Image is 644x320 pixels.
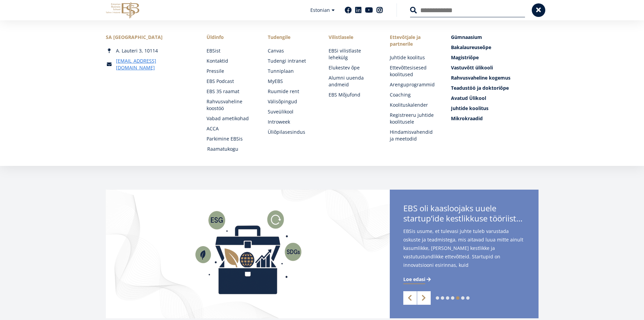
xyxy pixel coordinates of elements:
[268,108,315,115] a: Suveülikool
[451,115,538,122] a: Mikrokraadid
[466,296,470,300] a: 7
[451,34,538,41] a: Gümnaasium
[268,58,315,64] a: Tudengi intranet
[207,58,254,64] a: Kontaktid
[451,54,479,61] span: Magistriõpe
[390,64,437,78] a: Ettevõttesisesed koolitused
[451,44,538,51] a: Bakalaureuseõpe
[207,88,254,95] a: EBS 35 raamat
[417,291,431,305] a: Next
[451,85,538,91] a: Teadustöö ja doktoriõpe
[329,91,376,98] a: EBS Mõjufond
[451,74,510,81] span: Rahvusvaheline kogemus
[451,95,486,101] span: Avatud Ülikool
[365,7,373,14] a: Youtube
[451,95,538,102] a: Avatud Ülikool
[390,81,437,88] a: Arenguprogrammid
[403,276,425,283] span: Loe edasi
[329,64,376,71] a: Elukestev õpe
[268,47,315,54] a: Canvas
[207,146,255,152] a: Raamatukogu
[390,91,437,98] a: Coaching
[390,112,437,125] a: Registreeru juhtide koolitusele
[451,115,483,122] span: Mikrokraadid
[116,58,193,71] a: [EMAIL_ADDRESS][DOMAIN_NAME]
[207,78,254,85] a: EBS Podcast
[451,85,509,91] span: Teadustöö ja doktoriõpe
[451,105,488,111] span: Juhtide koolitus
[329,34,376,41] span: Vilistlasele
[461,296,464,300] a: 6
[268,34,315,41] a: Tudengile
[207,98,254,112] a: Rahvusvaheline koostöö
[451,296,454,300] a: 4
[403,227,525,280] span: EBSis usume, et tulevasi juhte tuleb varustada oskuste ja teadmistega, mis aitavad luua mitte ain...
[207,115,254,122] a: Vabad ametikohad
[207,68,254,74] a: Pressile
[207,125,254,132] a: ACCA
[106,190,390,318] img: Startup toolkit image
[451,34,482,40] span: Gümnaasium
[355,7,362,14] a: Linkedin
[451,64,538,71] a: Vastuvõtt ülikooli
[390,54,437,61] a: Juhtide koolitus
[268,78,315,85] a: MyEBS
[451,54,538,61] a: Magistriõpe
[403,276,432,283] a: Loe edasi
[376,7,383,14] a: Instagram
[207,34,254,41] span: Üldinfo
[207,47,254,54] a: EBSist
[207,135,254,142] a: Parkimine EBSis
[390,34,437,47] span: Ettevõtjale ja partnerile
[390,129,437,142] a: Hindamisvahendid ja meetodid
[268,119,315,125] a: Introweek
[436,296,439,300] a: 1
[329,74,376,88] a: Alumni uuenda andmeid
[446,296,449,300] a: 3
[451,44,491,50] span: Bakalaureuseõpe
[403,203,525,226] span: EBS oli kaasloojaks uuele
[441,296,444,300] a: 2
[268,68,315,74] a: Tunniplaan
[268,98,315,105] a: Välisõpingud
[106,47,193,54] div: A. Lauteri 3, 10114
[451,64,493,71] span: Vastuvõtt ülikooli
[403,213,525,223] span: startup’ide kestlikkuse tööriistakastile
[451,74,538,81] a: Rahvusvaheline kogemus
[345,7,352,14] a: Facebook
[456,296,459,300] a: 5
[106,34,193,41] div: SA [GEOGRAPHIC_DATA]
[329,47,376,61] a: EBSi vilistlaste lehekülg
[403,291,417,305] a: Previous
[451,105,538,112] a: Juhtide koolitus
[390,102,437,108] a: Koolituskalender
[268,88,315,95] a: Ruumide rent
[268,129,315,135] a: Üliõpilasesindus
